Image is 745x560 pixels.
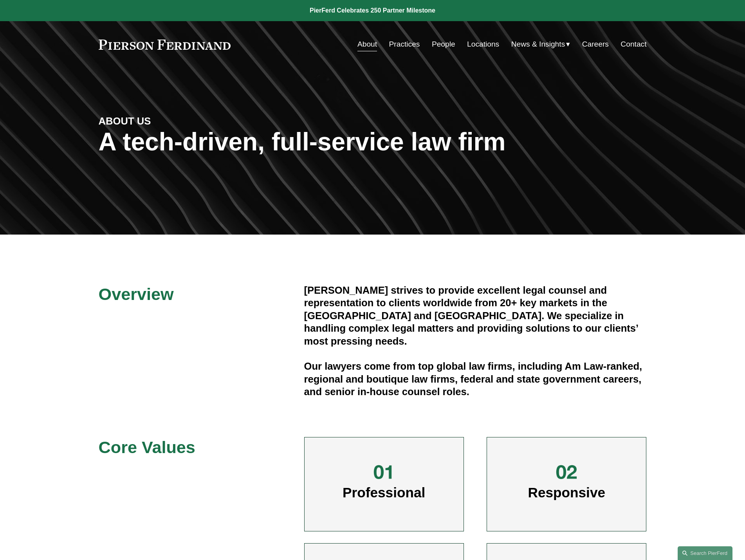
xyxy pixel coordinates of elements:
a: Careers [582,37,609,52]
a: Search this site [678,546,732,560]
span: Responsive [528,485,606,500]
a: folder dropdown [511,37,570,52]
a: Locations [467,37,499,52]
a: People [432,37,455,52]
span: Professional [343,485,425,500]
a: Practices [389,37,420,52]
span: Core Values [99,438,195,457]
a: About [357,37,377,52]
h4: Our lawyers come from top global law firms, including Am Law-ranked, regional and boutique law fi... [304,360,647,398]
h1: A tech-driven, full-service law firm [99,128,647,156]
strong: ABOUT US [99,116,151,126]
h4: [PERSON_NAME] strives to provide excellent legal counsel and representation to clients worldwide ... [304,284,647,347]
span: News & Insights [511,38,565,51]
span: Overview [99,285,174,303]
a: Contact [621,37,646,52]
